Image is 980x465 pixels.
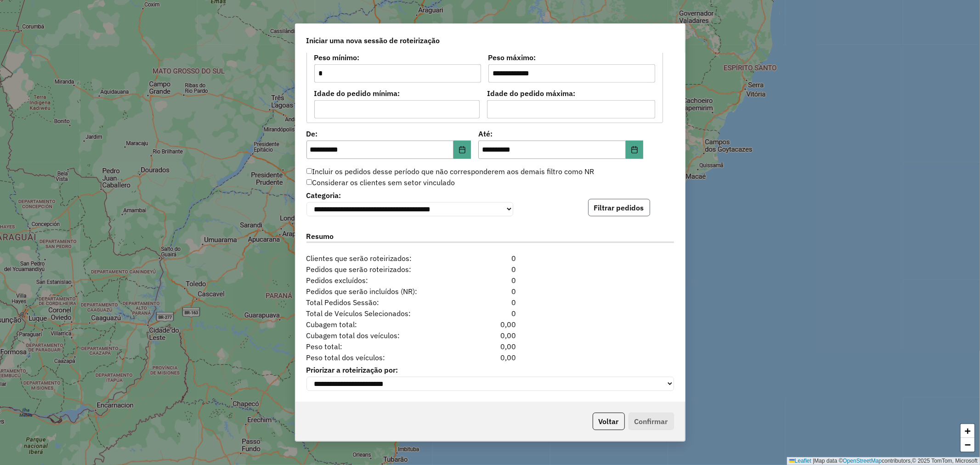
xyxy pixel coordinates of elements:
span: + [965,425,971,437]
span: − [965,439,971,450]
div: 0,00 [459,341,521,352]
label: Considerar os clientes sem setor vinculado [306,177,455,188]
div: 0,00 [459,352,521,363]
input: Incluir os pedidos desse período que não corresponderem aos demais filtro como NR [306,168,312,174]
span: Pedidos que serão roteirizados: [301,264,459,275]
span: | [813,458,814,464]
button: Filtrar pedidos [588,199,650,216]
label: Categoria: [306,190,513,201]
span: Pedidos que serão incluídos (NR): [301,286,459,297]
label: Até: [478,128,643,139]
span: Total de Veículos Selecionados: [301,308,459,319]
a: Zoom out [961,438,974,452]
span: Cubagem total dos veículos: [301,330,459,341]
button: Voltar [593,413,625,430]
div: 0 [459,308,521,319]
span: Peso total: [301,341,459,352]
input: Considerar os clientes sem setor vinculado [306,179,312,185]
label: Idade do pedido máxima: [487,88,655,99]
label: Idade do pedido mínima: [314,88,480,99]
div: 0,00 [459,330,521,341]
a: OpenStreetMap [843,458,882,464]
span: Peso total dos veículos: [301,352,459,363]
label: De: [306,128,471,139]
span: Total Pedidos Sessão: [301,297,459,308]
div: 0 [459,264,521,275]
label: Priorizar a roteirização por: [306,364,674,375]
div: 0,00 [459,319,521,330]
span: Pedidos excluídos: [301,275,459,286]
span: Clientes que serão roteirizados: [301,253,459,264]
label: Peso máximo: [488,52,655,63]
button: Choose Date [453,141,471,159]
label: Resumo [306,231,674,243]
a: Zoom in [961,424,974,438]
div: Map data © contributors,© 2025 TomTom, Microsoft [787,457,980,465]
div: 0 [459,275,521,286]
div: 0 [459,253,521,264]
button: Choose Date [626,141,643,159]
label: Peso mínimo: [314,52,481,63]
div: 0 [459,286,521,297]
a: Leaflet [789,458,811,464]
label: Incluir os pedidos desse período que não corresponderem aos demais filtro como NR [306,166,595,177]
span: Iniciar uma nova sessão de roteirização [306,35,440,46]
div: 0 [459,297,521,308]
span: Cubagem total: [301,319,459,330]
